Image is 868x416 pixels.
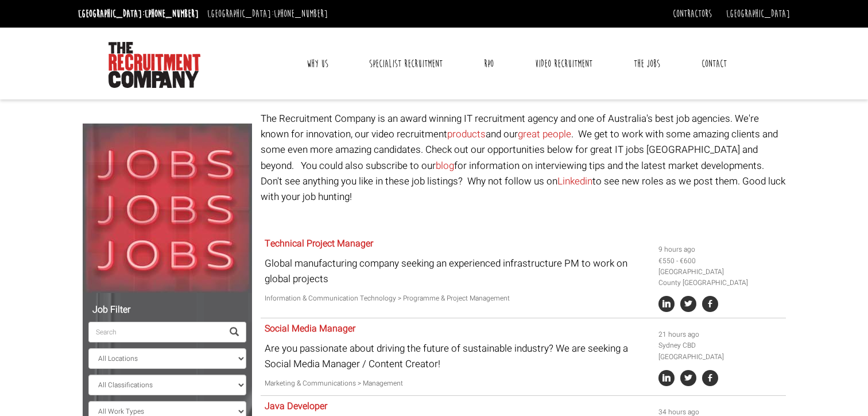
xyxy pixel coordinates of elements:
[436,159,454,173] a: blog
[83,124,252,293] img: Jobs, Jobs, Jobs
[265,237,373,251] a: Technical Project Manager
[557,174,592,188] a: Linkedin
[447,127,486,141] a: products
[658,244,781,255] li: 9 hours ago
[361,49,451,78] a: Specialist Recruitment
[625,49,669,78] a: The Jobs
[673,7,712,20] a: Contractors
[526,49,601,78] a: Video Recruitment
[88,322,223,342] input: Search
[726,7,790,20] a: [GEOGRAPHIC_DATA]
[75,5,201,23] li: [GEOGRAPHIC_DATA]:
[108,42,200,88] img: The Recruitment Company
[518,127,571,141] a: great people
[261,111,786,205] p: The Recruitment Company is an award winning IT recruitment agency and one of Australia's best job...
[693,49,735,78] a: Contact
[204,5,331,23] li: [GEOGRAPHIC_DATA]:
[475,49,502,78] a: RPO
[298,49,337,78] a: Why Us
[274,7,328,20] a: [PHONE_NUMBER]
[88,305,246,315] h5: Job Filter
[145,7,199,20] a: [PHONE_NUMBER]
